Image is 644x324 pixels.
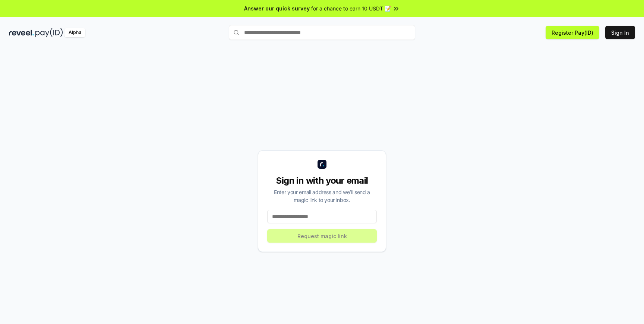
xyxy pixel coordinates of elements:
[318,160,326,169] img: logo_small
[267,175,377,187] div: Sign in with your email
[311,4,391,12] span: for a chance to earn 10 USDT 📝
[605,26,635,39] button: Sign In
[9,28,34,37] img: reveel_dark
[244,4,310,12] span: Answer our quick survey
[35,28,63,37] img: pay_id
[546,26,599,39] button: Register Pay(ID)
[267,188,377,204] div: Enter your email address and we’ll send a magic link to your inbox.
[64,28,85,37] div: Alpha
